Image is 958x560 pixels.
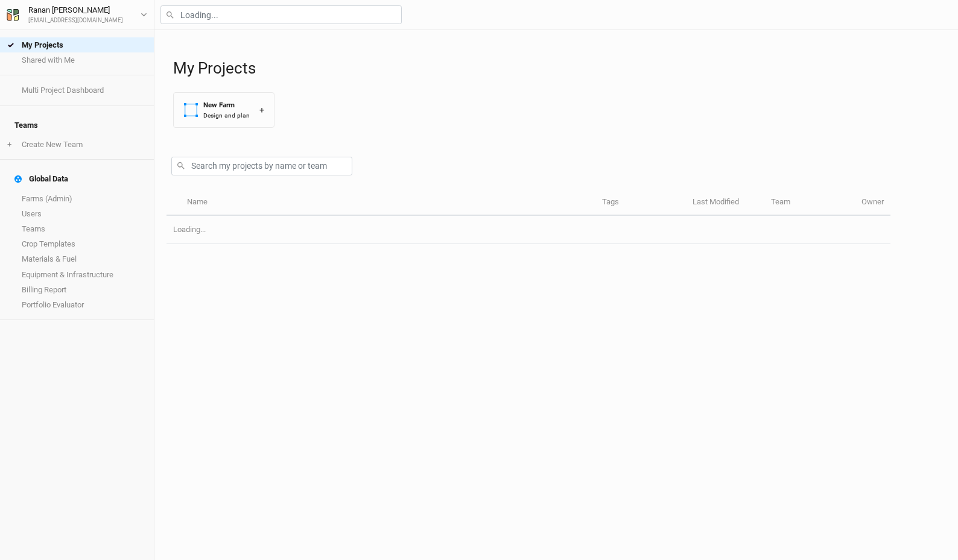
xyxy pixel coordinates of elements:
[173,59,946,78] h1: My Projects
[28,4,123,16] div: Ranan [PERSON_NAME]
[203,111,250,120] div: Design and plan
[203,100,250,110] div: New Farm
[855,190,890,216] th: Owner
[259,104,264,116] div: +
[6,4,148,25] button: Ranan [PERSON_NAME][EMAIL_ADDRESS][DOMAIN_NAME]
[171,157,352,175] input: Search my projects by name or team
[167,216,890,244] td: Loading...
[14,174,68,184] div: Global Data
[595,190,686,216] th: Tags
[7,140,11,149] span: +
[28,16,123,25] div: [EMAIL_ADDRESS][DOMAIN_NAME]
[764,190,855,216] th: Team
[180,190,595,216] th: Name
[7,113,147,137] h4: Teams
[686,190,764,216] th: Last Modified
[173,92,274,128] button: New FarmDesign and plan+
[160,5,402,24] input: Loading...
